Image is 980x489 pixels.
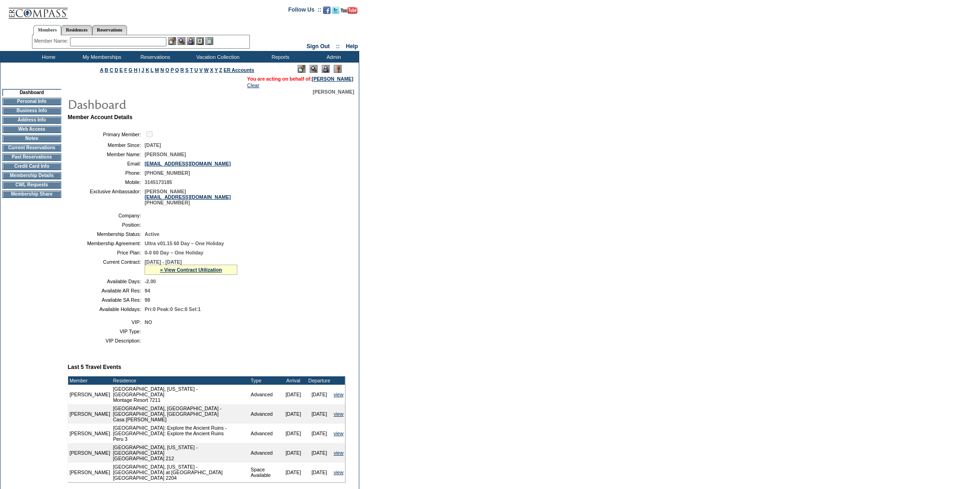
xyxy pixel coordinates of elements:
[249,424,280,443] td: Advanced
[194,67,198,73] a: U
[112,404,249,424] td: [GEOGRAPHIC_DATA], [GEOGRAPHIC_DATA] - [GEOGRAPHIC_DATA], [GEOGRAPHIC_DATA] Casa [PERSON_NAME]
[68,404,112,424] td: [PERSON_NAME]
[165,67,169,73] a: O
[249,463,280,482] td: Space Available
[71,241,141,246] td: Membership Agreement:
[249,385,280,404] td: Advanced
[334,431,344,436] a: view
[71,250,141,255] td: Price Plan:
[71,130,141,139] td: Primary Member:
[74,51,127,63] td: My Memberships
[2,191,61,198] td: Membership Share
[71,152,141,157] td: Member Name:
[124,67,127,73] a: F
[68,424,112,443] td: [PERSON_NAME]
[145,142,161,148] span: [DATE]
[68,376,112,385] td: Member
[181,51,253,63] td: Vacation Collection
[128,67,132,73] a: G
[71,231,141,237] td: Membership Status:
[334,411,344,417] a: view
[2,107,61,114] td: Business Info
[2,98,61,105] td: Personal Info
[306,51,359,63] td: Admin
[306,463,332,482] td: [DATE]
[306,376,332,385] td: Departure
[71,288,141,293] td: Available AR Res:
[145,241,224,246] span: Ultra v01.15 60 Day – One Holiday
[127,51,181,63] td: Reservations
[2,153,61,161] td: Past Reservations
[196,37,204,45] img: Reservations
[288,6,321,17] td: Follow Us ::
[280,376,306,385] td: Arrival
[280,385,306,404] td: [DATE]
[280,463,306,482] td: [DATE]
[112,385,249,404] td: [GEOGRAPHIC_DATA], [US_STATE] - [GEOGRAPHIC_DATA] Montage Resort 7211
[112,376,249,385] td: Residence
[145,297,150,303] span: 98
[21,51,74,63] td: Home
[145,319,152,325] span: NO
[2,135,61,142] td: Notes
[306,424,332,443] td: [DATE]
[68,385,112,404] td: [PERSON_NAME]
[112,424,249,443] td: [GEOGRAPHIC_DATA]: Explore the Ancient Ruins - [GEOGRAPHIC_DATA]: Explore the Ancient Ruins Peru 3
[141,67,144,73] a: J
[61,25,92,35] a: Residences
[71,259,141,275] td: Current Contract:
[310,65,318,73] img: View Mode
[334,392,344,397] a: view
[341,9,357,15] a: Subscribe to our YouTube Channel
[105,67,108,73] a: B
[71,329,141,334] td: VIP Type:
[253,51,306,63] td: Reports
[145,250,204,255] span: 0-0 60 Day – One Holiday
[160,67,164,73] a: N
[33,25,62,35] a: Members
[219,67,223,73] a: Z
[115,67,118,73] a: D
[2,172,61,179] td: Membership Details
[2,144,61,152] td: Current Reservations
[145,288,150,293] span: 94
[71,306,141,312] td: Available Holidays:
[336,43,340,50] span: ::
[67,95,253,113] img: pgTtlDashboard.gif
[139,67,140,73] a: I
[160,267,222,273] a: » View Contract Utilization
[71,142,141,148] td: Member Since:
[280,404,306,424] td: [DATE]
[151,67,153,73] a: L
[145,306,201,312] span: Pri:0 Peak:0 Sec:0 Sel:1
[306,443,332,463] td: [DATE]
[71,319,141,325] td: VIP:
[178,37,185,45] img: View
[2,163,61,170] td: Credit Card Info
[323,9,331,15] a: Become our fan on Facebook
[306,385,332,404] td: [DATE]
[34,37,70,45] div: Member Name:
[205,37,213,45] img: b_calculator.gif
[120,67,123,73] a: E
[145,279,156,284] span: -2.00
[71,179,141,185] td: Mobile:
[92,25,127,35] a: Reservations
[312,76,353,82] a: [PERSON_NAME]
[215,67,218,73] a: Y
[145,161,231,166] a: [EMAIL_ADDRESS][DOMAIN_NAME]
[71,161,141,166] td: Email:
[112,463,249,482] td: [GEOGRAPHIC_DATA], [US_STATE] - [GEOGRAPHIC_DATA] at [GEOGRAPHIC_DATA] [GEOGRAPHIC_DATA] 2204
[334,470,344,475] a: view
[249,404,280,424] td: Advanced
[247,76,353,82] span: You are acting on behalf of:
[145,259,182,265] span: [DATE] - [DATE]
[71,170,141,176] td: Phone:
[68,364,121,370] b: Last 5 Travel Events
[322,65,330,73] img: Impersonate
[68,463,112,482] td: [PERSON_NAME]
[146,67,149,73] a: K
[346,43,358,50] a: Help
[334,450,344,456] a: view
[145,189,231,205] span: [PERSON_NAME] [PHONE_NUMBER]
